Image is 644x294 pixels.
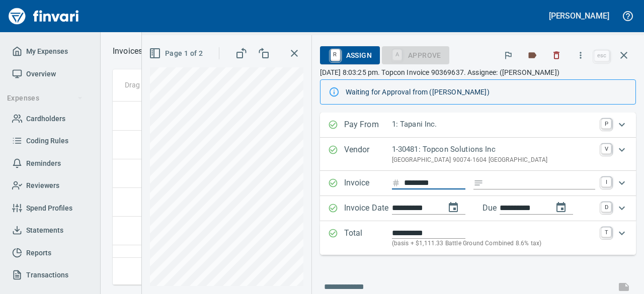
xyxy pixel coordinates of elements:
div: Expand [320,113,636,138]
button: More [570,44,592,66]
div: Expand [320,171,636,196]
p: 1: Tapani Inc. [392,119,595,130]
span: Reminders [26,157,61,170]
div: Expand [320,221,636,255]
h5: [PERSON_NAME] [549,11,609,21]
p: Total [344,227,392,249]
p: Pay From [344,119,392,132]
span: Spend Profiles [26,202,72,215]
button: Page 1 of 2 [147,44,207,63]
a: Statements [8,219,92,242]
p: Vendor [344,144,392,165]
img: Finvari [6,4,82,28]
span: Reports [26,247,51,259]
a: T [601,227,611,237]
span: Reviewers [26,179,59,192]
a: V [601,144,611,154]
a: P [601,119,611,129]
button: change date [441,195,465,220]
button: Expenses [3,89,87,108]
p: Invoices [113,45,142,57]
span: Assign [328,47,372,64]
a: D [601,202,611,212]
a: Reminders [8,152,92,175]
svg: Invoice description [473,178,484,188]
p: 1-30481: Topcon Solutions Inc [392,144,595,155]
button: [PERSON_NAME] [546,8,612,24]
p: Invoice Date [344,202,392,215]
span: Transactions [26,269,68,281]
button: change due date [549,195,573,220]
a: Overview [8,63,92,85]
span: Cardholders [26,113,65,125]
div: Expand [320,138,636,171]
p: Invoice [344,177,392,190]
nav: breadcrumb [113,45,142,57]
span: Overview [26,68,56,80]
span: Coding Rules [26,135,68,147]
div: Expand [320,196,636,221]
a: Spend Profiles [8,197,92,220]
a: Reviewers [8,174,92,197]
div: Coding Required [382,50,449,59]
a: Transactions [8,264,92,286]
span: Statements [26,224,63,237]
p: [DATE] 8:03:25 pm. Topcon Invoice 90369637. Assignee: ([PERSON_NAME]) [320,67,636,77]
button: Flag [497,44,519,66]
a: I [601,177,611,187]
button: Discard [545,44,568,66]
button: RAssign [320,46,380,64]
a: Cardholders [8,108,92,130]
span: Close invoice [592,43,636,67]
a: Reports [8,242,92,264]
p: (basis + $1,111.33 Battle Ground Combined 8.6% tax) [392,239,595,249]
p: Drag a column heading here to group the table [125,80,272,90]
a: Coding Rules [8,130,92,152]
span: My Expenses [26,45,68,58]
div: Waiting for Approval from ([PERSON_NAME]) [346,83,627,101]
a: esc [594,50,609,61]
a: R [331,49,340,60]
span: Expenses [7,92,83,105]
button: Labels [521,44,543,66]
a: My Expenses [8,40,92,63]
span: Page 1 of 2 [151,47,203,60]
p: [GEOGRAPHIC_DATA] 90074-1604 [GEOGRAPHIC_DATA] [392,155,595,165]
p: Due [482,202,530,214]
